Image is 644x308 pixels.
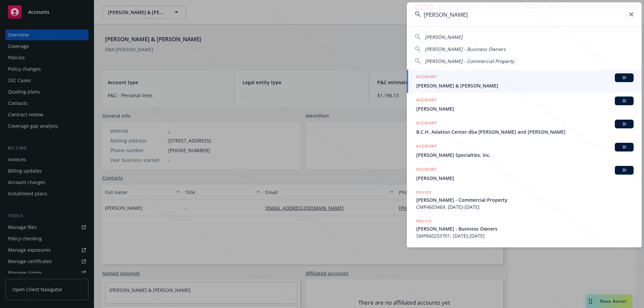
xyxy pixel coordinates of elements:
span: CMP4603469, [DATE]-[DATE] [416,203,634,210]
a: POLICY [407,243,642,272]
span: BI [618,144,631,150]
span: BI [618,121,631,127]
h5: ACCOUNT [416,73,437,81]
h5: ACCOUNT [416,97,437,105]
span: [PERSON_NAME] - Business Owners [416,225,634,232]
span: [PERSON_NAME] - Business Owners [425,46,506,52]
h5: ACCOUNT [416,143,437,151]
span: [PERSON_NAME] [416,175,634,182]
a: POLICY[PERSON_NAME] - Commercial PropertyCMP4603469, [DATE]-[DATE] [407,185,642,214]
h5: POLICY [416,247,432,253]
span: BI [618,98,631,104]
h5: ACCOUNT [416,120,437,128]
span: [PERSON_NAME] & [PERSON_NAME] [416,82,634,89]
a: ACCOUNTBI[PERSON_NAME] & [PERSON_NAME] [407,70,642,93]
a: POLICY[PERSON_NAME] - Business OwnersSMP660253701, [DATE]-[DATE] [407,214,642,243]
h5: POLICY [416,189,432,196]
span: BI [618,75,631,81]
span: [PERSON_NAME] Specialties, Inc. [416,151,634,159]
span: SMP660253701, [DATE]-[DATE] [416,232,634,239]
span: [PERSON_NAME] [425,34,463,40]
h5: ACCOUNT [416,166,437,174]
span: [PERSON_NAME] - Commercial Property [416,196,634,203]
a: ACCOUNTBI[PERSON_NAME] Specialties, Inc. [407,139,642,162]
h5: POLICY [416,218,432,225]
a: ACCOUNTBI[PERSON_NAME] [407,93,642,116]
input: Search... [407,2,642,26]
span: [PERSON_NAME] [416,105,634,112]
span: [PERSON_NAME] - Commercial Property [425,58,514,64]
span: B.C.H. Aviation Center dba [PERSON_NAME] and [PERSON_NAME] [416,128,634,135]
span: BI [618,167,631,173]
a: ACCOUNTBIB.C.H. Aviation Center dba [PERSON_NAME] and [PERSON_NAME] [407,116,642,139]
a: ACCOUNTBI[PERSON_NAME] [407,162,642,185]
